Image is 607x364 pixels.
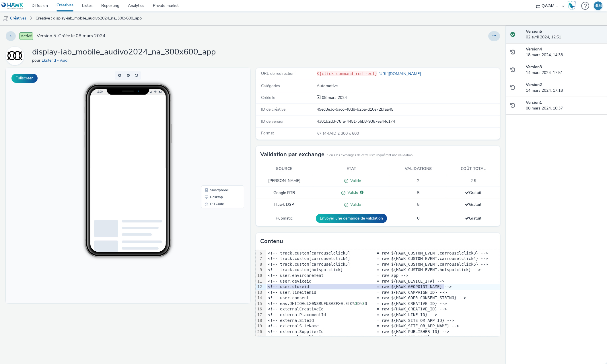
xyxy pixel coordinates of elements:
[256,329,263,335] div: 20
[256,163,313,175] th: Source
[256,187,313,199] td: Google RTB
[256,295,263,301] div: 14
[256,306,263,312] div: 16
[261,95,275,100] span: Créée le
[317,83,499,89] div: Automotive
[256,211,313,226] td: Pubmatic
[260,150,324,159] h3: Validation par exchange
[204,120,223,124] span: Smartphone
[417,216,419,221] span: 0
[526,46,542,52] strong: Version 4
[261,107,285,112] span: ID de créative
[417,178,419,183] span: 2
[261,130,274,136] span: Format
[256,273,263,279] div: 10
[594,1,602,10] div: BLG
[19,32,33,40] span: Activé
[355,301,357,306] span: 3
[316,214,387,223] button: Envoyer une demande de validation
[465,202,481,207] span: Gratuit
[197,126,237,132] li: Desktop
[256,267,263,273] div: 9
[323,131,341,136] span: MRAID 2
[526,100,542,105] strong: Version 1
[7,48,23,64] img: Ekstend - Audi
[256,279,263,284] div: 11
[567,1,578,10] a: Hawk Academy
[526,82,602,94] div: 14 mars 2024, 17:18
[256,312,263,318] div: 17
[317,71,377,76] code: ${click_command_redirect}
[256,334,263,340] div: 21
[526,64,602,76] div: 14 mars 2024, 17:51
[256,301,263,307] div: 15
[317,107,499,112] div: 49ed3e3c-9acc-48d8-b2ba-d10e72bfaa45
[327,153,413,158] small: Seuls les exchanges de cette liste requièrent une validation
[417,202,419,207] span: 5
[348,178,361,183] span: Valide
[11,74,38,83] button: Fullscreen
[362,301,365,306] span: 3
[390,163,446,175] th: Validations
[261,83,280,89] span: Catégories
[526,29,602,40] div: 02 avril 2024, 12:51
[37,33,106,39] span: Version 5 - Créée le 08 mars 2024
[204,134,218,138] span: QR Code
[465,190,481,195] span: Gratuit
[42,58,71,63] a: Ekstend - Audi
[526,46,602,58] div: 18 mars 2024, 14:38
[317,119,499,124] div: 4301b2d3-78fa-4451-b6b8-9387ea44c174
[3,16,9,21] img: mobile
[91,22,97,25] span: 16:29
[256,318,263,324] div: 18
[526,64,542,70] strong: Version 3
[446,163,500,175] th: Coût total
[256,262,263,267] div: 8
[465,216,481,221] span: Gratuit
[204,127,217,131] span: Desktop
[345,190,358,195] span: Valide
[348,202,361,207] span: Valide
[197,132,237,139] li: QR Code
[256,290,263,295] div: 13
[256,175,313,187] td: [PERSON_NAME]
[32,58,42,63] span: pour
[567,1,576,10] img: Hawk Academy
[256,199,313,211] td: Hawk DSP
[322,131,359,136] span: 300 x 600
[261,71,295,76] span: URL de redirection
[261,119,285,124] span: ID de version
[321,95,347,100] span: 08 mars 2024
[1,2,24,9] img: undefined Logo
[6,53,26,58] a: Ekstend - Audi
[256,256,263,262] div: 7
[260,237,283,246] h3: Contenu
[526,29,542,34] strong: Version 5
[526,82,542,87] strong: Version 2
[470,178,476,183] span: 2 $
[417,190,419,195] span: 5
[33,11,145,25] a: Créative : display-iab_mobile_audivo2024_na_300x600_app
[32,47,216,58] h1: display-iab_mobile_audivo2024_na_300x600_app
[256,323,263,329] div: 19
[197,119,237,126] li: Smartphone
[313,163,390,175] th: Etat
[526,100,602,111] div: 08 mars 2024, 18:37
[377,71,423,77] a: [URL][DOMAIN_NAME]
[256,251,263,256] div: 6
[321,95,347,101] div: Création 08 mars 2024, 18:37
[256,284,263,290] div: 12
